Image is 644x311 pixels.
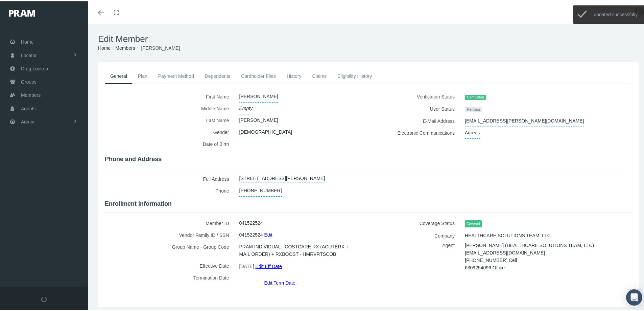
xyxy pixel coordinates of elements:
label: Verification Status [374,89,460,102]
h4: Phone and Address [105,154,632,162]
a: Edit [264,228,272,238]
label: Phone [105,183,234,195]
label: Termination Date [105,270,234,285]
span: [PERSON_NAME] [141,44,180,49]
label: User Status [374,102,460,114]
span: Groups [21,74,37,87]
span: [DATE] [239,260,254,270]
a: Dependents [199,67,236,82]
a: Edit Eff Date [255,260,282,270]
label: Member ID [105,216,234,228]
a: Edit Term Date [264,276,295,286]
span: HEALTHCARE SOLUTIONS TEAM, LLC [465,228,551,240]
span: Agents [21,101,36,114]
a: History [281,67,307,82]
a: Payment Method [153,67,199,82]
span: Admin [21,114,34,127]
a: Plan [133,67,153,82]
label: Date of Birth [105,137,234,151]
a: Cardholder Files [236,67,281,82]
label: Vendor Family ID / SSN [105,228,234,240]
span: Locator [21,48,37,61]
a: Members [115,44,135,49]
span: [EMAIL_ADDRESS][DOMAIN_NAME] [465,246,545,257]
span: Pending [465,106,482,111]
span: [PHONE_NUMBER] [239,183,282,195]
span: 041522524 [239,216,263,227]
span: PRAM INDIVIDUAL - COSTCARE RX (ACUTERX + MAIL ORDER) + RXBOOST - HMRVRTSCOB [239,240,359,259]
span: Completed [465,93,486,99]
span: [PERSON_NAME] [239,113,278,125]
label: Last Name [105,113,234,125]
label: Electronic Communications [374,126,460,137]
span: [EMAIL_ADDRESS][PERSON_NAME][DOMAIN_NAME] [465,114,584,126]
span: Members [21,87,41,100]
label: Effective Date [105,259,234,270]
label: Middle Name [105,101,234,113]
span: [PHONE_NUMBER] Cell [465,254,517,264]
span: [DEMOGRAPHIC_DATA] [239,125,292,137]
span: Home [21,34,33,47]
span: [PERSON_NAME] (HEALTHCARE SOLUTIONS TEAM, LLC) [465,239,594,249]
span: Covered [465,219,482,226]
span: Drug Lookup [21,61,48,74]
a: Eligibility History [332,67,377,82]
label: Full Address [105,172,234,183]
a: General [105,67,133,83]
span: 041522524 [239,228,263,239]
span: Empty [239,101,253,113]
label: Company [374,228,460,240]
label: E-Mail Address [374,114,460,126]
h1: Edit Member [98,32,639,43]
div: Open Intercom Messenger [626,288,642,304]
span: 6309254096 Office [465,261,505,271]
label: Agent [374,240,460,268]
h4: Enrollment information [105,199,632,206]
a: Home [98,44,111,49]
img: PRAM_20_x_78.png [9,8,35,15]
label: Coverage Status [374,216,460,228]
label: First Name [105,89,234,101]
span: Agrees [465,126,480,137]
label: Gender [105,125,234,137]
a: Claims [307,67,332,82]
label: Group Name - Group Code [105,240,234,259]
span: [PERSON_NAME] [239,89,278,101]
a: [STREET_ADDRESS][PERSON_NAME] [239,172,325,181]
